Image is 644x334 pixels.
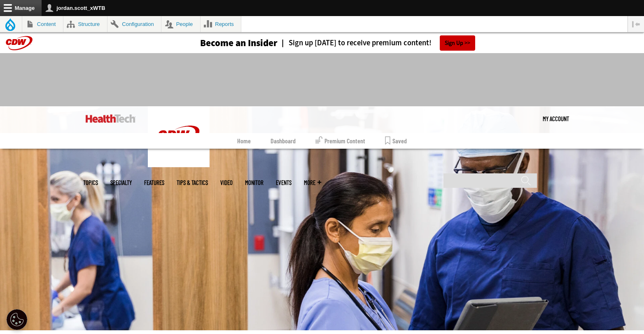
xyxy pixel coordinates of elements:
[315,133,365,149] a: Premium Content
[304,180,321,186] span: More
[148,161,210,169] a: CDW
[83,180,98,186] span: Topics
[440,35,475,51] a: Sign Up
[276,180,292,186] a: Events
[7,309,27,330] div: Cookie Settings
[172,61,472,98] iframe: advertisement
[543,106,569,131] div: User menu
[385,133,407,149] a: Saved
[200,38,278,48] h3: Become an Insider
[543,106,569,131] a: My Account
[7,309,27,330] button: Open Preferences
[63,16,107,32] a: Structure
[201,16,241,32] a: Reports
[628,16,644,32] button: Vertical orientation
[110,180,132,186] span: Specialty
[22,16,63,32] a: Content
[177,180,208,186] a: Tips & Tactics
[107,16,161,32] a: Configuration
[220,180,233,186] a: Video
[278,39,432,47] a: Sign up [DATE] to receive premium content!
[86,114,135,123] img: Home
[148,106,210,167] img: Home
[271,133,296,149] a: Dashboard
[245,180,264,186] a: MonITor
[237,133,251,149] a: Home
[169,38,278,48] a: Become an Insider
[144,180,164,186] a: Features
[161,16,200,32] a: People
